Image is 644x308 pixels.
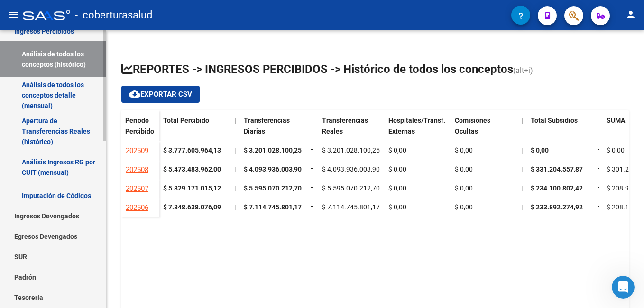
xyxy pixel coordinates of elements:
span: $ 4.093.936.003,90 [322,165,380,173]
span: $ 0,00 [455,184,473,192]
span: $ 233.892.274,92 [531,203,583,211]
span: 202508 [126,165,148,174]
span: 202506 [126,203,148,212]
span: REPORTES -> INGRESOS PERCIBIDOS -> Histórico de todos los conceptos [121,63,513,76]
span: = [310,146,314,154]
span: 202509 [126,146,148,155]
strong: $ 3.777.605.964,13 [163,146,221,154]
span: $ 0,00 [388,203,406,211]
span: $ 0,00 [607,146,625,154]
span: Total Percibido [163,117,209,124]
datatable-header-cell: Total Percibido [159,110,230,150]
span: | [521,165,523,173]
span: = [597,203,601,211]
datatable-header-cell: Transferencias Diarias [240,110,306,150]
span: - coberturasalud [75,5,152,26]
span: | [521,203,523,211]
span: (alt+i) [513,66,533,75]
span: = [310,165,314,173]
span: $ 0,00 [388,146,406,154]
span: Comisiones Ocultas [455,117,490,135]
span: Transferencias Reales [322,117,368,135]
span: $ 3.201.028.100,25 [244,146,302,154]
span: Transferencias Diarias [244,117,290,135]
button: Exportar CSV [121,86,200,103]
span: $ 0,00 [388,165,406,173]
span: $ 331.204.557,87 [531,165,583,173]
span: Exportar CSV [129,90,192,99]
span: Hospitales/Transf. Externas [388,117,445,135]
span: | [234,203,236,211]
span: $ 0,00 [455,203,473,211]
span: $ 0,00 [531,146,549,154]
strong: $ 7.348.638.076,09 [163,203,221,211]
strong: $ 5.829.171.015,12 [163,184,221,192]
iframe: Intercom live chat [612,276,635,299]
span: = [597,184,601,192]
span: | [521,117,523,124]
span: | [234,184,236,192]
mat-icon: menu [8,9,19,20]
span: $ 0,00 [388,184,406,192]
span: 202507 [126,184,148,193]
span: $ 0,00 [455,165,473,173]
span: | [234,146,236,154]
mat-icon: person [625,9,636,20]
span: = [597,165,601,173]
span: | [234,117,236,124]
span: $ 234.100.802,42 [531,184,583,192]
datatable-header-cell: | [230,110,240,150]
datatable-header-cell: Total Subsidios [527,110,593,150]
span: = [310,203,314,211]
span: $ 0,00 [455,146,473,154]
datatable-header-cell: Comisiones Ocultas [451,110,517,150]
datatable-header-cell: Transferencias Reales [318,110,385,150]
strong: $ 5.473.483.962,00 [163,165,221,173]
span: $ 5.595.070.212,70 [244,184,302,192]
datatable-header-cell: Hospitales/Transf. Externas [385,110,451,150]
datatable-header-cell: Período Percibido [121,110,159,150]
span: $ 3.201.028.100,25 [322,146,380,154]
mat-icon: cloud_download [129,88,140,100]
span: = [310,184,314,192]
span: $ 4.093.936.003,90 [244,165,302,173]
span: | [521,184,523,192]
span: $ 7.114.745.801,17 [244,203,302,211]
span: SUMA [607,117,625,124]
span: $ 5.595.070.212,70 [322,184,380,192]
span: Total Subsidios [531,117,578,124]
span: | [234,165,236,173]
span: Período Percibido [125,117,154,135]
span: | [521,146,523,154]
span: $ 7.114.745.801,17 [322,203,380,211]
datatable-header-cell: | [517,110,527,150]
span: = [597,146,601,154]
